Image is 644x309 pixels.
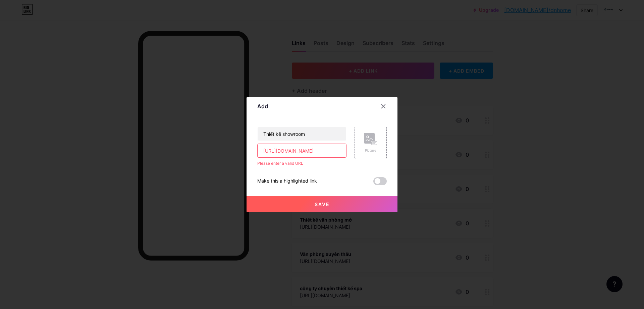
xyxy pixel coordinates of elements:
img: logo_orange.svg [11,11,16,16]
span: Save [315,201,330,207]
button: Save [247,196,397,212]
div: Please enter a valid URL [257,160,346,166]
div: Domain Overview [25,40,60,44]
div: v 4.0.25 [19,11,33,16]
img: website_grey.svg [11,17,16,23]
input: URL [258,144,346,157]
div: Keywords by Traffic [74,40,113,44]
img: tab_domain_overview_orange.svg [18,39,23,44]
input: Title [258,127,346,141]
div: Make this a highlighted link [257,177,317,185]
div: Domain: [DOMAIN_NAME] [17,17,74,23]
div: Add [257,102,268,110]
img: tab_keywords_by_traffic_grey.svg [67,39,72,44]
div: Picture [364,148,377,153]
